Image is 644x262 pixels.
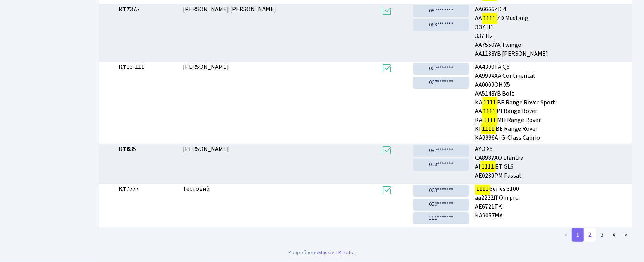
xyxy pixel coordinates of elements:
b: КТ [119,185,126,193]
span: AA6666ZD 4 AA ZD Mustang ЗЗ7 H1 337 H2 AA7550YA Twingo AA1133YB [PERSON_NAME] [475,5,629,58]
mark: 1111 [480,161,495,172]
a: 4 [608,228,620,242]
span: [PERSON_NAME] [PERSON_NAME] [183,5,276,14]
div: Розроблено . [289,248,356,257]
mark: 1111 [481,123,495,134]
a: 3 [596,228,608,242]
mark: 1111 [475,183,490,194]
mark: 1111 [482,106,497,116]
span: АА4300ТА Q5 АА9994АА Continental AA0009OH X5 АА5148YB Bolt КА ВЕ Range Rover Sport AA PІ Range Ro... [475,63,629,140]
a: 2 [584,228,596,242]
span: 35 [119,145,177,154]
b: КТ [119,63,126,71]
mark: 1111 [482,13,497,24]
a: Massive Kinetic [319,248,355,257]
span: 7777 [119,185,177,194]
span: Series 3100 aa2222ff Qin pro AE6721TK KA9057MA [475,185,629,220]
mark: 1111 [482,115,497,125]
span: [PERSON_NAME] [183,63,229,71]
a: > [620,228,632,242]
span: AYO X5 СА8987АО Elantra АІ ЕТ GLS АЕ0239РМ Passat [475,145,629,180]
b: КТ7 [119,5,130,14]
span: [PERSON_NAME] [183,145,229,153]
a: 1 [572,228,584,242]
span: 375 [119,5,177,14]
span: 13-111 [119,63,177,72]
mark: 1111 [482,97,497,108]
span: Тестовий [183,185,210,193]
b: КТ6 [119,145,130,153]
